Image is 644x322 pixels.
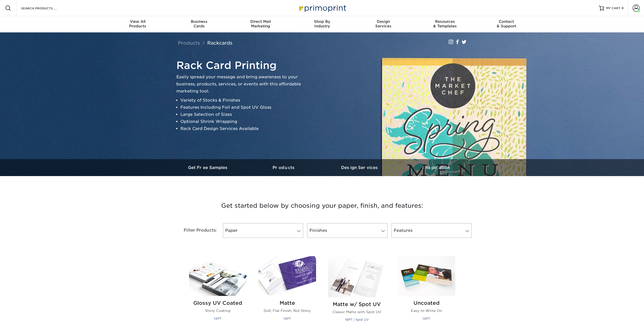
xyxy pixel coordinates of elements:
[176,73,303,95] p: Easily spread your message and bring awareness to your business, products, services, or events wi...
[170,165,246,170] h3: Get Free Samples
[20,5,70,11] input: SEARCH PRODUCTS.....
[107,19,169,24] span: View All
[107,19,169,28] div: Products
[322,159,398,176] a: Design Services
[168,19,230,24] span: Business
[328,256,386,297] img: Matte w/ Spot UV Postcards
[398,308,455,313] p: Easy to Write On
[246,165,322,170] h3: Products
[168,19,230,28] div: Cards
[168,16,230,32] a: BusinessCards
[398,165,474,170] h3: Inspiration
[189,300,246,306] h2: Glossy UV Coated
[189,256,246,296] img: Glossy UV Coated Postcards
[414,16,476,32] a: Resources& Templates
[476,19,537,28] div: & Support
[170,223,221,238] div: Filter Products:
[180,111,303,118] li: Large Selection of Sizes
[259,308,316,313] p: Dull, Flat Finish, Not Shiny
[398,256,455,296] img: Uncoated Postcards
[328,309,386,314] p: Classic Matte with Spot UV
[414,19,476,24] span: Resources
[322,165,398,170] h3: Design Services
[291,19,353,24] span: Shop By
[398,300,455,306] h2: Uncoated
[476,19,537,24] span: Contact
[230,16,291,32] a: Direct MailMarketing
[353,19,414,24] span: Design
[398,159,474,176] a: Inspiration
[423,317,430,320] small: 14PT
[230,19,291,28] div: Marketing
[353,19,414,28] div: Services
[353,16,414,32] a: DesignServices
[259,300,316,306] h2: Matte
[180,97,303,104] li: Variety of Stocks & Finishes
[391,223,472,238] a: Features
[107,16,169,32] a: View AllProducts
[223,223,303,238] a: Paper
[307,223,387,238] a: Finishes
[291,16,353,32] a: Shop ByIndustry
[606,6,620,10] span: MY CART
[291,19,353,28] div: Industry
[180,118,303,125] li: Optional Shrink Wrapping
[180,125,303,132] li: Rack Card Design Services Available
[207,40,233,46] a: Rackcards
[414,19,476,28] div: & Templates
[230,19,291,24] span: Direct Mail
[246,159,322,176] a: Products
[174,194,470,217] h3: Get started below by choosing your paper, finish, and features:
[621,6,624,10] span: 0
[297,3,347,13] img: Primoprint
[180,104,303,111] li: Features Including Foil and Spot UV Gloss
[214,317,221,320] small: 14PT
[189,308,246,313] p: Shiny Coating
[178,40,200,46] a: Products
[345,318,369,321] small: 16PT | Spot UV
[476,16,537,32] a: Contact& Support
[328,301,386,307] h2: Matte w/ Spot UV
[259,256,316,296] img: Matte Postcards
[170,159,246,176] a: Get Free Samples
[283,317,291,320] small: 14PT
[176,59,303,71] h1: Rack Card Printing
